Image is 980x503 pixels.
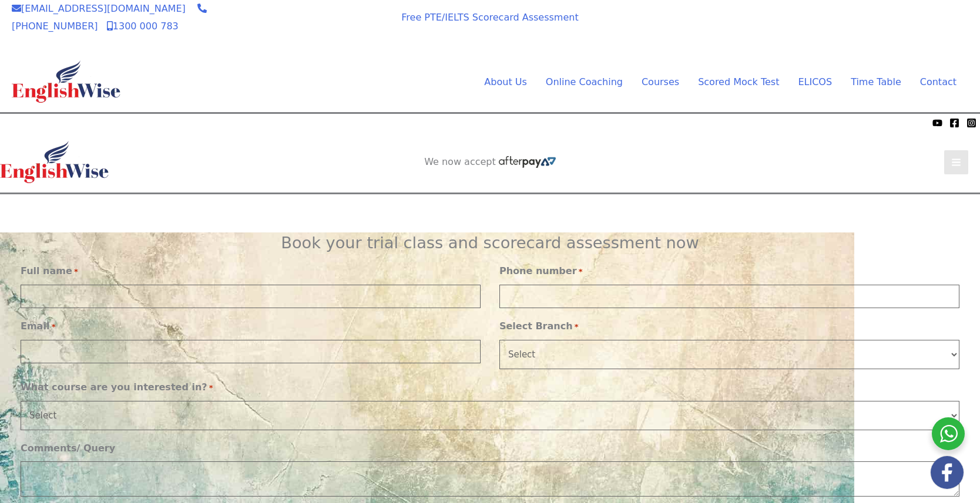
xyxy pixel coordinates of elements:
a: [EMAIL_ADDRESS][DOMAIN_NAME] [12,3,186,14]
a: Facebook [949,118,959,128]
a: YouTube [932,118,942,128]
a: Free PTE/IELTS Scorecard Assessment [401,12,578,23]
a: Online CoachingMenu Toggle [536,73,632,91]
h2: Book your trial class and scorecard assessment now [21,232,959,253]
a: CoursesMenu Toggle [632,73,689,91]
a: ELICOS [788,73,841,91]
span: Contact [920,76,956,87]
img: Afterpay-Logo [499,156,556,168]
label: Comments/ Query [21,440,115,457]
label: What course are you interested in? [21,379,213,396]
span: We now accept [424,156,496,168]
span: We now accept [304,14,366,26]
label: Select Branch [499,318,579,335]
label: Email [21,318,55,335]
aside: Header Widget 1 [387,194,593,232]
a: Time TableMenu Toggle [841,73,911,91]
a: 1300 000 783 [107,21,179,32]
a: Contact [911,73,956,91]
a: AI SCORED PTE SOFTWARE REGISTER FOR FREE SOFTWARE TRIAL [400,204,581,227]
label: Full name [21,262,78,280]
span: Courses [642,76,679,87]
a: Scored Mock TestMenu Toggle [689,73,788,91]
label: Phone number [499,262,583,280]
a: About UsMenu Toggle [475,73,536,91]
span: We now accept [6,117,68,129]
span: Online Coaching [546,76,623,87]
span: Time Table [851,76,901,87]
nav: Site Navigation: Main Menu [456,73,956,91]
span: About Us [484,76,526,87]
span: ELICOS [798,76,832,87]
img: white-facebook.png [931,456,964,489]
a: [PHONE_NUMBER] [12,3,207,32]
img: cropped-ew-logo [12,60,120,103]
img: Afterpay-Logo [319,28,351,35]
aside: Header Widget 1 [763,6,968,45]
aside: Header Widget 2 [418,156,562,168]
a: AI SCORED PTE SOFTWARE REGISTER FOR FREE SOFTWARE TRIAL [775,16,956,39]
a: Instagram [966,118,976,128]
span: Scored Mock Test [698,76,779,87]
img: Afterpay-Logo [71,120,103,126]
